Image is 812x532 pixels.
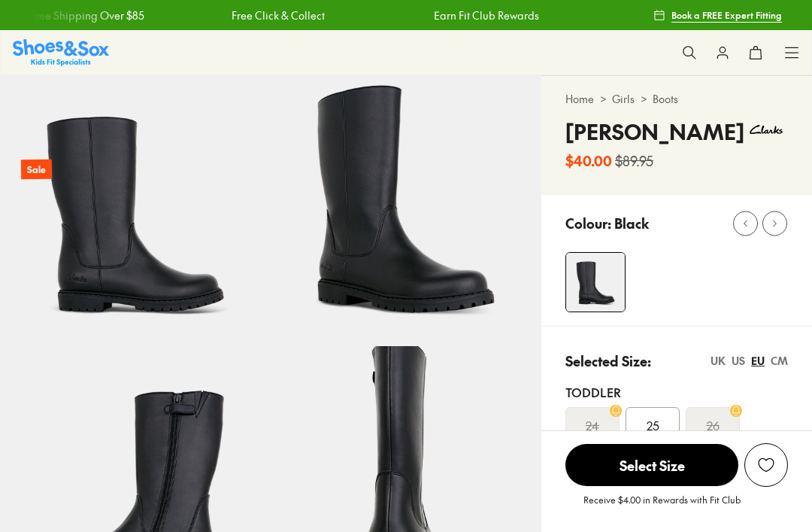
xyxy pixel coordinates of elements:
[566,253,625,312] img: 4-482132_1
[612,91,635,107] a: Girls
[29,8,144,23] a: Free Shipping Over $85
[21,160,52,180] p: Sale
[710,353,726,369] div: UK
[614,213,649,233] p: Black
[732,353,745,369] div: US
[565,150,612,171] b: $40.00
[647,416,659,434] span: 25
[565,443,738,487] button: Select Size
[751,353,765,369] div: EU
[771,353,788,369] div: CM
[13,39,109,65] a: Shoes & Sox
[565,213,611,233] p: Colour:
[615,150,653,171] s: $89.95
[565,91,788,107] div: > >
[565,383,788,401] div: Toddler
[744,116,788,143] img: Vendor logo
[586,416,599,434] s: 24
[744,443,788,487] button: Add to Wishlist
[565,444,738,486] span: Select Size
[583,493,741,520] p: Receive $4.00 in Rewards with Fit Club
[565,351,651,371] p: Selected Size:
[707,416,720,434] s: 26
[653,2,782,29] a: Book a FREE Expert Fitting
[231,8,324,23] a: Free Click & Collect
[433,8,538,23] a: Earn Fit Club Rewards
[271,75,541,346] img: 5-482133_1
[671,8,782,22] span: Book a FREE Expert Fitting
[653,91,678,107] a: Boots
[13,39,109,65] img: SNS_Logo_Responsive.svg
[565,116,744,147] h4: [PERSON_NAME]
[565,91,594,107] a: Home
